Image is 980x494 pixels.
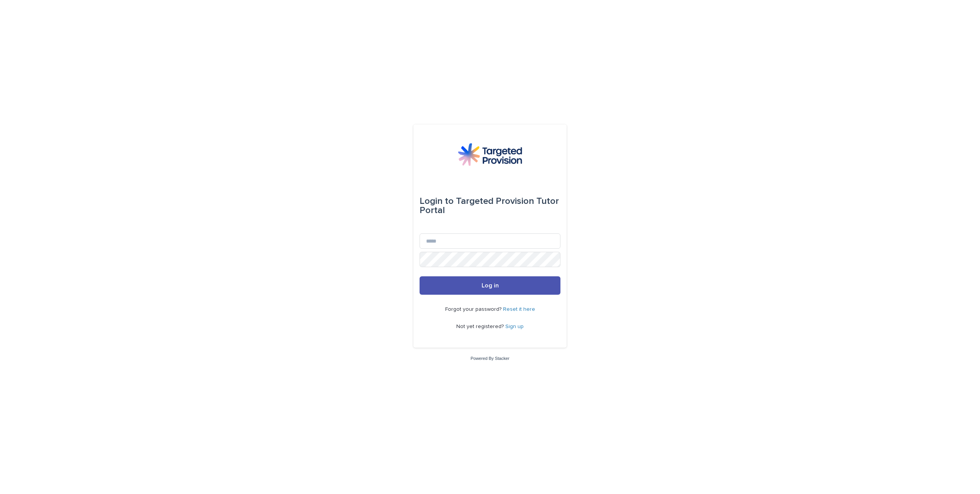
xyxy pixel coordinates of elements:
[445,307,503,312] span: Forgot your password?
[470,356,509,361] a: Powered By Stacker
[420,190,560,221] div: Targeted Provision Tutor Portal
[482,282,499,289] span: Log in
[505,324,524,329] a: Sign up
[503,307,535,312] a: Reset it here
[456,324,505,329] span: Not yet registered?
[458,143,522,166] img: M5nRWzHhSzIhMunXDL62
[420,276,560,295] button: Log in
[420,197,454,206] span: Login to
